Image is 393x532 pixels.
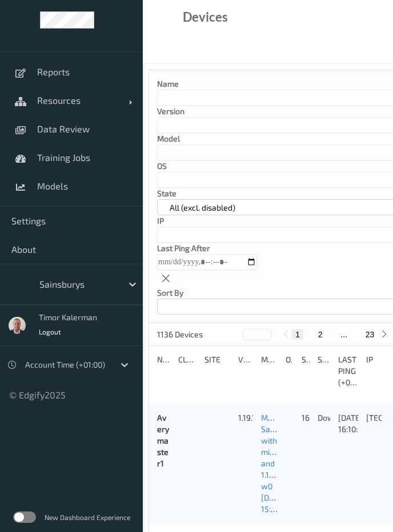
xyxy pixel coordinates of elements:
[315,329,326,340] button: 2
[318,412,331,424] p: down
[178,354,196,388] div: Cluster
[366,412,382,424] div: [TECHNICAL_ID]
[302,354,310,388] div: Samples
[337,329,351,340] button: ...
[302,412,310,424] div: 1627
[338,354,358,388] div: Last Ping (+01:00)
[157,413,169,468] a: Averymaster1
[292,329,303,340] button: 1
[204,354,231,388] div: Site
[318,354,331,388] div: State
[238,412,252,424] div: 1.19.1
[166,202,391,213] p: All (excl. disabled)
[157,354,170,388] div: Name
[286,354,294,388] div: OS
[261,354,278,388] div: Model
[362,329,378,340] button: 23
[338,412,358,435] div: [DATE] 16:10:55
[183,11,228,23] div: Devices
[157,329,243,340] p: 1136 Devices
[366,354,382,388] div: ip
[238,354,252,388] div: version
[261,413,386,514] a: Models/ Sainsburys_CombinedData_[DATE] with min_top_k_precisions and 1.15.2 w0 [DATE] 15:00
